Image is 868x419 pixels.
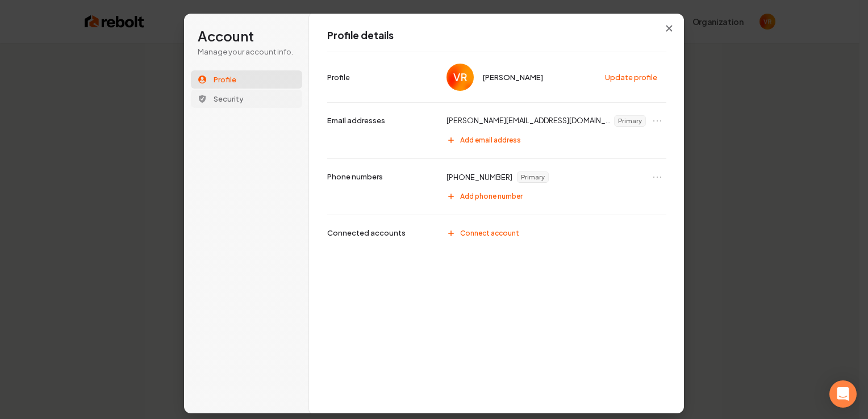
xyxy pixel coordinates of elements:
img: Vanessa Rambeck [446,64,474,91]
p: [PHONE_NUMBER] [446,172,512,182]
button: Add email address [441,131,666,149]
button: Add phone number [441,187,666,206]
h1: Profile details [327,29,666,43]
span: Profile [214,74,236,85]
button: Profile [191,70,302,89]
p: [PERSON_NAME][EMAIL_ADDRESS][DOMAIN_NAME] [446,115,612,127]
button: Connect account [441,224,666,242]
p: Email addresses [327,115,385,125]
p: Phone numbers [327,171,383,182]
div: Open Intercom Messenger [829,380,857,408]
span: Primary [615,116,645,126]
button: Open menu [650,170,664,184]
span: Connect account [460,229,519,238]
p: Connected accounts [327,228,406,238]
h1: Account [198,27,295,45]
span: Security [214,94,244,104]
button: Security [191,90,302,108]
p: Manage your account info. [198,47,295,57]
button: Update profile [599,69,664,86]
span: Primary [518,172,548,182]
button: Close modal [659,18,679,39]
span: [PERSON_NAME] [483,72,543,82]
button: Open menu [650,114,664,128]
span: Add email address [460,136,521,145]
span: Add phone number [460,192,523,201]
p: Profile [327,72,350,82]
